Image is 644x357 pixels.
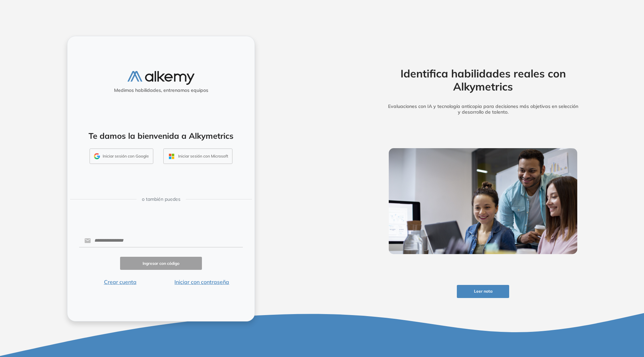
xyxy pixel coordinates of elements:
button: Iniciar sesión con Microsoft [163,148,232,164]
button: Ingresar con código [120,257,202,270]
button: Iniciar con contraseña [161,278,243,286]
img: GMAIL_ICON [94,153,100,159]
h5: Medimos habilidades, entrenamos equipos [70,87,252,93]
button: Crear cuenta [79,278,161,286]
h4: Te damos la bienvenida a Alkymetrics [76,131,246,141]
iframe: Chat Widget [523,279,644,357]
h5: Evaluaciones con IA y tecnología anticopia para decisiones más objetivas en selección y desarroll... [378,104,588,115]
img: OUTLOOK_ICON [168,153,175,160]
button: Leer nota [457,285,509,298]
img: logo-alkemy [127,71,195,85]
span: o también puedes [142,196,180,203]
h2: Identifica habilidades reales con Alkymetrics [378,67,588,93]
img: img-more-info [389,148,577,254]
div: Widget de chat [523,279,644,357]
button: Iniciar sesión con Google [90,148,153,164]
